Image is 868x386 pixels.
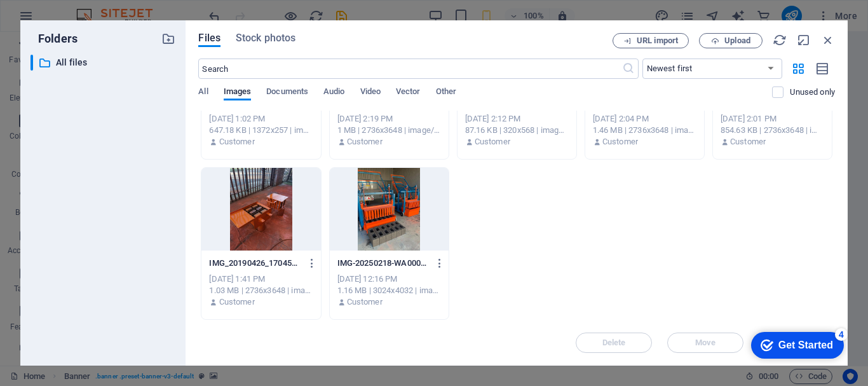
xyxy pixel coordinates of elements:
div: 4 [94,3,107,15]
span: Files [198,31,220,46]
p: All files [56,55,153,70]
i: Close [821,33,835,47]
div: 1.03 MB | 2736x3648 | image/jpeg [209,285,313,296]
button: Upload [699,33,763,48]
p: Displays only files that are not in use on the website. Files added during this session can still... [790,86,835,98]
div: [DATE] 2:04 PM [593,113,696,125]
div: 854.63 KB | 2736x3648 | image/jpeg [721,125,824,136]
div: 87.16 KB | 320x568 | image/jpeg [465,125,569,136]
div: 1 MB | 2736x3648 | image/jpeg [337,125,441,136]
p: Customer [219,136,255,148]
div: [DATE] 2:12 PM [465,113,569,125]
span: All [198,84,208,102]
span: Stock photos [236,31,295,46]
span: Other [436,84,456,102]
p: Customer [347,136,383,148]
span: Video [360,84,381,102]
p: Customer [219,296,255,308]
span: Documents [266,84,308,102]
span: URL import [637,37,678,45]
div: [DATE] 2:19 PM [337,113,441,125]
p: IMG_20190426_170450-LWwx4WOdjynvWgaeDEsHMg.jpg [209,258,301,269]
p: Customer [730,136,766,148]
i: Create new folder [161,32,175,46]
span: Vector [396,84,421,102]
p: Customer [475,136,510,148]
p: IMG-20250218-WA0009-UEqxCjsrOjhiOhabSohIag.jpg [337,258,430,269]
input: Search [198,59,621,79]
div: 1.16 MB | 3024x4032 | image/jpeg [337,285,441,296]
div: 1.46 MB | 2736x3648 | image/jpeg [593,125,696,136]
p: Customer [602,136,638,148]
div: [DATE] 12:16 PM [337,273,441,285]
span: Upload [724,37,750,45]
div: [DATE] 2:01 PM [721,113,824,125]
div: [DATE] 1:41 PM [209,273,313,285]
p: Customer [347,296,383,308]
i: Reload [773,33,787,47]
span: Images [224,84,252,102]
div: [DATE] 1:02 PM [209,113,313,125]
span: Audio [323,84,344,102]
div: Get Started [37,14,92,25]
div: 647.18 KB | 1372x257 | image/jpeg [209,125,313,136]
p: Folders [31,31,78,47]
i: Minimize [797,33,811,47]
div: ​ [31,55,33,71]
div: Get Started 4 items remaining, 20% complete [10,6,103,33]
button: URL import [613,33,689,48]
